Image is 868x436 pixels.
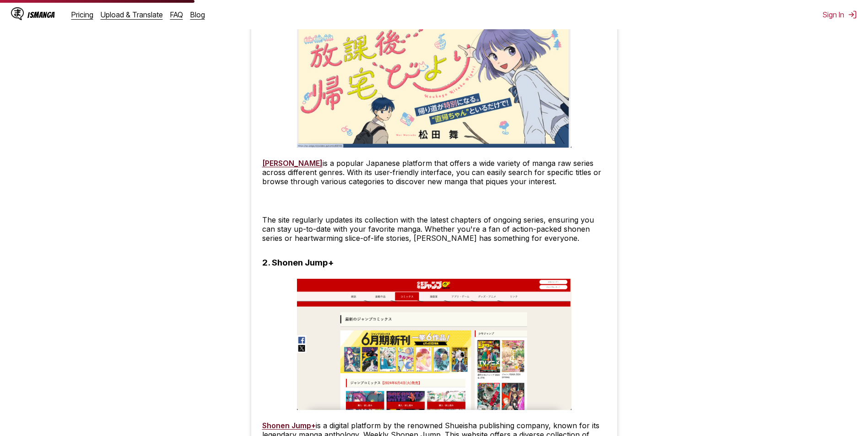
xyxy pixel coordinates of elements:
p: is a popular Japanese platform that offers a wide variety of manga raw series across different ge... [262,159,606,186]
a: IsManga LogoIsManga [11,7,71,22]
img: Shonen Jump+ [297,279,571,410]
a: Pricing [71,10,93,19]
img: IsManga Logo [11,7,24,20]
a: Upload & Translate [101,10,163,19]
a: FAQ [170,10,183,19]
a: [PERSON_NAME] [262,159,323,168]
h3: 2. Shonen Jump+ [262,257,334,268]
img: Sign out [848,10,857,19]
a: Shonen Jump+ [262,421,316,430]
button: Sign In [823,10,857,19]
p: The site regularly updates its collection with the latest chapters of ongoing series, ensuring yo... [262,215,606,243]
a: Blog [190,10,205,19]
div: IsManga [27,11,55,19]
img: Nico Nico Seiga [297,15,571,147]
